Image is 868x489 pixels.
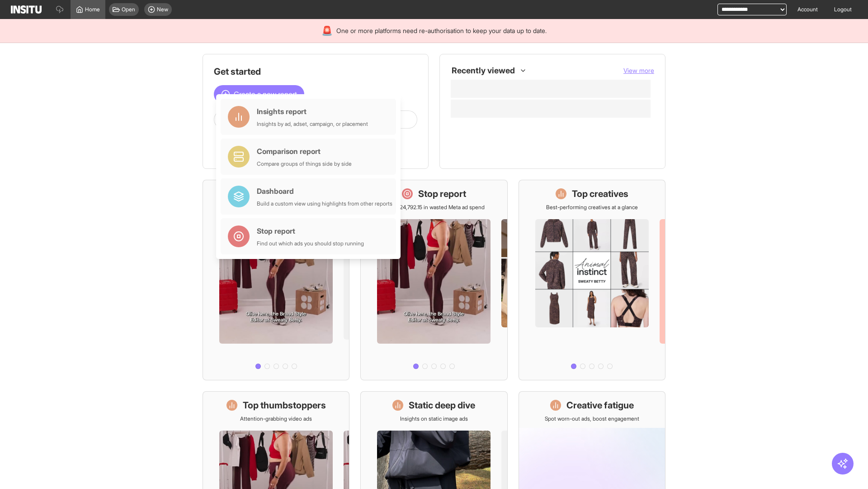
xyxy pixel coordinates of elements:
[257,240,364,247] div: Find out which ads you should stop running
[257,106,368,117] div: Insights report
[360,180,507,380] a: Stop reportSave £24,792.15 in wasted Meta ad spend
[623,67,654,74] span: View more
[546,204,638,211] p: Best-performing creatives at a glance
[257,160,352,168] div: Compare groups of things side by side
[257,200,392,207] div: Build a custom view using highlights from other reports
[11,5,42,14] img: Logo
[214,65,417,78] h1: Get started
[243,399,326,412] h1: Top thumbstoppers
[418,187,466,200] h1: Stop report
[85,6,100,13] span: Home
[234,89,297,100] span: Create a new report
[257,186,392,197] div: Dashboard
[336,26,547,35] span: One or more platforms need re-authorisation to keep your data up to date.
[157,6,168,13] span: New
[257,120,368,128] div: Insights by ad, adset, campaign, or placement
[409,399,475,412] h1: Static deep dive
[321,24,333,37] div: 🚨
[400,415,468,422] p: Insights on static image ads
[203,180,349,380] a: What's live nowSee all active ads instantly
[214,85,304,103] button: Create a new report
[383,204,485,211] p: Save £24,792.15 in wasted Meta ad spend
[623,66,654,75] button: View more
[122,6,135,13] span: Open
[240,415,312,422] p: Attention-grabbing video ads
[572,187,628,200] h1: Top creatives
[519,180,665,380] a: Top creativesBest-performing creatives at a glance
[257,225,364,236] div: Stop report
[257,146,352,157] div: Comparison report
